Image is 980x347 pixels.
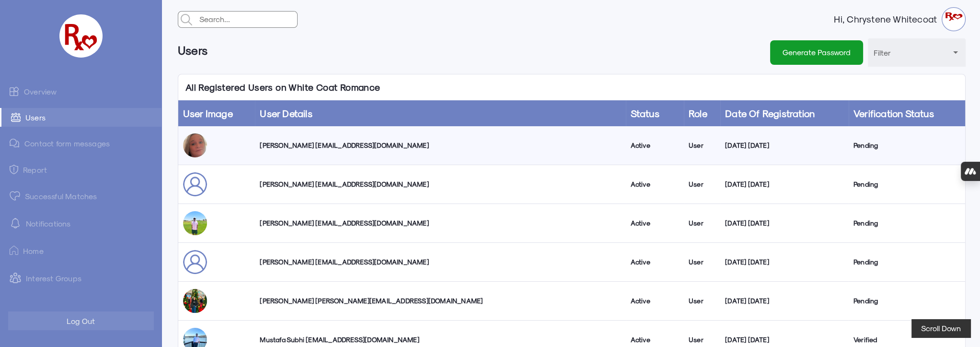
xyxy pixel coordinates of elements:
[725,257,844,267] div: [DATE] [DATE]
[689,296,715,306] div: User
[689,257,715,267] div: User
[260,257,621,267] div: [PERSON_NAME] [EMAIL_ADDRESS][DOMAIN_NAME]
[10,217,21,229] img: notification-default-white.svg
[725,335,844,345] div: [DATE] [DATE]
[260,296,621,306] div: [PERSON_NAME] [PERSON_NAME][EMAIL_ADDRESS][DOMAIN_NAME]
[178,74,388,100] p: All Registered Users on White Coat Romance
[10,191,20,201] img: matched.svg
[631,179,679,189] div: Active
[631,108,659,119] a: Status
[853,257,960,267] div: Pending
[834,14,942,24] strong: Hi, Chrystene Whitecoat
[770,40,863,64] button: Generate Password
[725,218,844,228] div: [DATE] [DATE]
[853,335,960,345] div: Verified
[10,139,20,148] img: admin-ic-contact-message.svg
[10,272,21,284] img: intrestGropus.svg
[11,113,21,122] img: admin-ic-users.svg
[689,335,715,345] div: User
[183,133,207,157] img: jtjhk7gjqgkcnjpdczdd.jpg
[689,108,707,119] a: Role
[8,311,154,330] button: Log Out
[183,211,207,235] img: gym6qtfsqojxq4r5xafh.jpg
[631,141,679,150] div: Active
[260,179,621,189] div: [PERSON_NAME] [EMAIL_ADDRESS][DOMAIN_NAME]
[10,165,18,174] img: admin-ic-report.svg
[183,289,207,313] img: a2rzr2ubybcxl6bfrvql.jpg
[911,319,970,337] button: Scroll Down
[689,179,715,189] div: User
[10,246,18,255] img: ic-home.png
[725,179,844,189] div: [DATE] [DATE]
[631,335,679,345] div: Active
[853,179,960,189] div: Pending
[10,86,19,96] img: admin-ic-overview.svg
[260,108,312,119] a: User Details
[178,38,208,62] h6: Users
[260,335,621,345] div: Mustafa Subhi [EMAIL_ADDRESS][DOMAIN_NAME]
[183,108,233,119] a: User Image
[689,141,715,150] div: User
[853,218,960,228] div: Pending
[853,296,960,306] div: Pending
[631,296,679,306] div: Active
[178,12,195,28] img: admin-search.svg
[725,296,844,306] div: [DATE] [DATE]
[183,250,207,274] img: user_sepfus.png
[260,141,621,150] div: [PERSON_NAME] [EMAIL_ADDRESS][DOMAIN_NAME]
[725,108,815,119] a: Date of Registration
[197,12,297,27] input: Search...
[689,218,715,228] div: User
[853,141,960,150] div: Pending
[260,218,621,228] div: [PERSON_NAME] [EMAIL_ADDRESS][DOMAIN_NAME]
[183,172,207,196] img: user_sepfus.png
[725,141,844,150] div: [DATE] [DATE]
[631,257,679,267] div: Active
[631,218,679,228] div: Active
[853,108,934,119] a: Verification Status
